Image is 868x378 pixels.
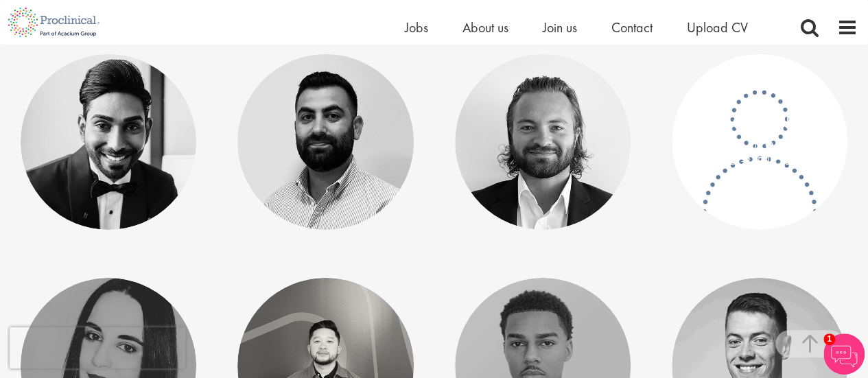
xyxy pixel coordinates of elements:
iframe: reCAPTCHA [10,327,185,368]
a: [PERSON_NAME] [685,110,837,136]
a: Jobs [405,19,428,36]
a: Join us [543,19,577,36]
a: Contact [611,19,653,36]
p: Manager, US Operations - [GEOGRAPHIC_DATA] [685,138,837,169]
a: About us [462,19,508,36]
span: 1 [823,333,835,345]
a: Upload CV [687,19,748,36]
img: Chatbot [823,333,865,375]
